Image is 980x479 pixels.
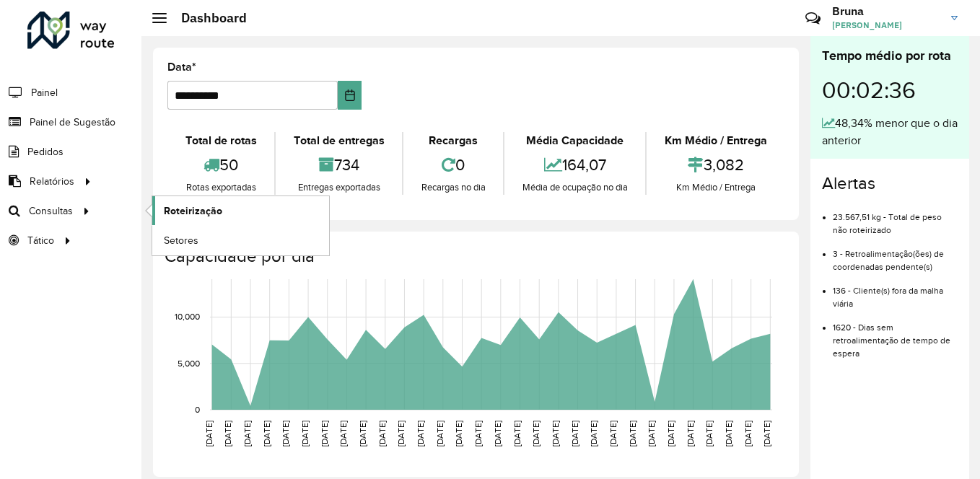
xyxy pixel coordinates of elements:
text: [DATE] [724,421,733,447]
text: [DATE] [493,421,502,447]
label: Data [167,58,196,76]
text: [DATE] [762,421,771,447]
text: [DATE] [589,421,598,447]
text: [DATE] [204,421,214,447]
li: 136 - Cliente(s) fora da malha viária [833,273,958,310]
span: Painel de Sugestão [30,115,115,130]
span: Painel [31,85,58,100]
text: [DATE] [454,421,463,447]
text: [DATE] [666,421,675,447]
text: [DATE] [338,421,348,447]
div: 3,082 [650,149,781,180]
div: Rotas exportadas [171,180,271,195]
span: Tático [27,233,54,248]
li: 23.567,51 kg - Total de peso não roteirizado [833,200,958,237]
text: [DATE] [262,421,271,447]
text: [DATE] [242,421,252,447]
div: 00:02:36 [822,66,958,115]
text: [DATE] [300,421,310,447]
text: [DATE] [358,421,367,447]
text: [DATE] [416,421,425,447]
text: 10,000 [175,312,200,322]
div: 48,34% menor que o dia anterior [822,115,958,149]
span: Setores [164,233,198,248]
text: [DATE] [396,421,406,447]
div: Recargas [407,132,499,149]
div: 0 [407,149,499,180]
div: Tempo médio por rota [822,46,958,66]
text: [DATE] [551,421,560,447]
button: Choose Date [338,81,362,110]
h4: Alertas [822,173,958,194]
a: Roteirização [152,196,329,225]
div: Km Médio / Entrega [650,180,781,195]
text: [DATE] [435,421,445,447]
text: [DATE] [531,421,541,447]
text: [DATE] [704,421,714,447]
text: [DATE] [743,421,753,447]
div: Entregas exportadas [279,180,398,195]
li: 3 - Retroalimentação(ões) de coordenadas pendente(s) [833,237,958,273]
div: Média de ocupação no dia [508,180,642,195]
text: [DATE] [686,421,695,447]
text: [DATE] [608,421,618,447]
a: Contato Rápido [797,3,828,34]
div: 734 [279,149,398,180]
text: [DATE] [320,421,329,447]
span: Roteirização [164,203,222,219]
span: [PERSON_NAME] [832,19,940,32]
div: Recargas no dia [407,180,499,195]
text: 5,000 [178,359,200,368]
text: [DATE] [570,421,579,447]
div: Total de rotas [171,132,271,149]
div: 50 [171,149,271,180]
text: [DATE] [628,421,637,447]
h4: Capacidade por dia [165,246,784,267]
span: Consultas [29,203,73,219]
div: Média Capacidade [508,132,642,149]
h2: Dashboard [167,10,247,26]
span: Pedidos [27,144,64,159]
text: [DATE] [647,421,656,447]
text: [DATE] [377,421,387,447]
text: [DATE] [512,421,522,447]
div: Km Médio / Entrega [650,132,781,149]
div: Total de entregas [279,132,398,149]
span: Relatórios [30,174,74,189]
h3: Bruna [832,4,940,18]
li: 1620 - Dias sem retroalimentação de tempo de espera [833,310,958,360]
text: 0 [195,405,200,414]
text: [DATE] [281,421,290,447]
a: Setores [152,226,329,255]
div: 164,07 [508,149,642,180]
text: [DATE] [473,421,483,447]
text: [DATE] [223,421,232,447]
